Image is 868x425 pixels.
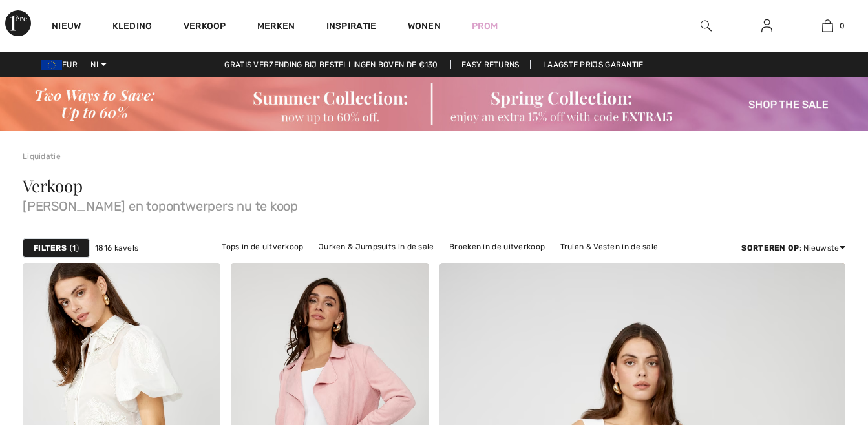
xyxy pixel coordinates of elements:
span: Verkoop [23,174,82,197]
strong: Filters [34,242,67,254]
a: Sign In [751,18,783,34]
span: 0 [840,20,845,32]
a: Laagste Prijs Garantie [533,60,654,69]
a: Kleding [112,21,153,34]
img: Zoeken op de website [701,18,712,34]
img: Mijn tas [822,18,833,34]
a: Jurken & Jumpsuits in de sale [312,238,441,255]
a: Truien & Vesten in de sale [554,238,665,255]
a: Liquidatie [23,152,61,161]
a: Merken [257,21,295,34]
span: 1816 kavels [95,242,138,254]
span: 1 [70,242,79,254]
a: Easy Returns [450,60,531,69]
a: Rokken in de uitverkoop [397,255,502,272]
span: Inspiratie [326,21,377,34]
span: EUR [41,60,83,69]
font: : Nieuwste [741,244,839,253]
a: Verkoop [184,21,226,34]
strong: Sorteren op [741,244,799,253]
a: Bovenkleding in de uitverkoop [503,255,632,272]
img: Euro [41,60,62,70]
font: NL [90,60,101,69]
img: 1ère Laan [5,10,31,36]
a: Prom [472,19,498,33]
iframe: Opens a widget where you can find more information [785,328,855,360]
a: Gratis verzending bij bestellingen boven de €130 [214,60,448,69]
a: Nieuw [52,21,81,34]
a: 0 [798,18,857,34]
a: Wonen [408,19,441,33]
img: Mijn info [761,18,772,34]
a: Jassen en blazers in de uitverkoop [248,255,394,272]
a: Broeken in de uitverkoop [443,238,551,255]
a: Tops in de uitverkoop [215,238,310,255]
span: [PERSON_NAME] en topontwerpers nu te koop [23,194,845,212]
